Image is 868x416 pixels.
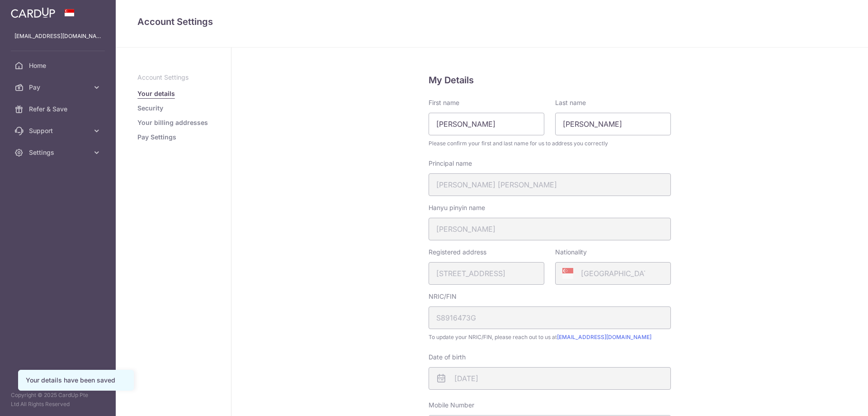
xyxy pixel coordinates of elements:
[429,73,671,87] h5: My Details
[429,292,457,301] label: NRIC/FIN
[810,389,859,411] iframe: Opens a widget where you can find more information
[14,32,101,41] p: [EMAIL_ADDRESS][DOMAIN_NAME]
[29,126,89,135] span: Support
[557,334,651,340] a: [EMAIL_ADDRESS][DOMAIN_NAME]
[26,376,126,385] div: Your details have been saved
[429,248,486,257] label: Registered address
[429,98,459,107] label: First name
[429,333,671,342] span: To update your NRIC/FIN, please reach out to us at
[137,89,175,98] a: Your details
[11,7,55,18] img: CardUp
[429,113,544,135] input: First name
[137,118,208,127] a: Your billing addresses
[137,133,176,142] a: Pay Settings
[137,73,209,82] p: Account Settings
[555,248,587,257] label: Nationality
[429,139,671,148] span: Please confirm your first and last name for us to address you correctly
[29,61,89,70] span: Home
[429,203,485,212] label: Hanyu pinyin name
[29,83,89,92] span: Pay
[555,113,671,135] input: Last name
[29,148,89,157] span: Settings
[555,98,586,107] label: Last name
[29,105,89,114] span: Refer & Save
[429,401,474,410] label: Mobile Number
[137,14,846,29] h4: Account Settings
[429,353,466,362] label: Date of birth
[429,159,472,168] label: Principal name
[137,104,163,113] a: Security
